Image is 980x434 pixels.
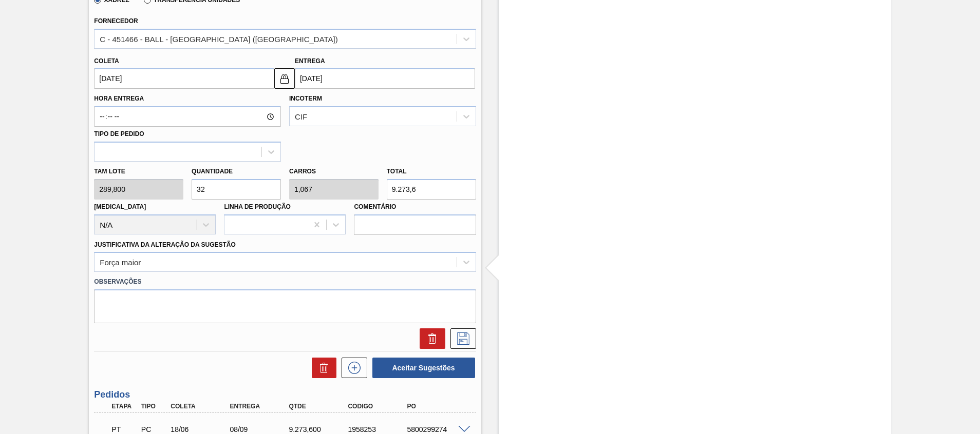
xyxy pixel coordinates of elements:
[227,425,293,433] div: 08/09/2025
[286,403,352,410] div: Qtde
[139,403,169,410] div: Tipo
[404,425,470,433] div: 5800299274
[367,357,476,379] div: Aceitar Sugestões
[295,112,307,121] div: CIF
[94,57,119,65] label: Coleta
[345,425,411,433] div: 1958253
[345,403,411,410] div: Código
[109,403,140,410] div: Etapa
[94,389,476,400] h3: Pedidos
[278,72,291,85] img: locked
[168,425,234,433] div: 18/06/2025
[139,425,169,433] div: Pedido de Compra
[192,168,233,175] label: Quantidade
[387,168,407,175] label: Total
[94,130,144,137] label: Tipo de pedido
[307,358,336,378] div: Excluir Sugestões
[372,358,475,378] button: Aceitar Sugestões
[94,17,138,25] label: Fornecedor
[289,95,322,102] label: Incoterm
[94,241,236,248] label: Justificativa da Alteração da Sugestão
[168,403,234,410] div: Coleta
[227,403,293,410] div: Entrega
[295,57,325,65] label: Entrega
[224,203,291,210] label: Linha de Produção
[100,34,337,43] div: C - 451466 - BALL - [GEOGRAPHIC_DATA] ([GEOGRAPHIC_DATA])
[94,91,281,106] label: Hora Entrega
[354,200,476,214] label: Comentário
[289,168,316,175] label: Carros
[111,425,137,433] p: PT
[94,164,183,179] label: Tam lote
[414,328,445,349] div: Excluir Sugestão
[94,274,476,289] label: Observações
[286,425,352,433] div: 9.273,600
[100,258,141,267] div: Força maior
[295,68,475,89] input: dd/mm/yyyy
[336,358,367,378] div: Nova sugestão
[94,68,274,89] input: dd/mm/yyyy
[445,328,476,349] div: Salvar Sugestão
[94,203,146,210] label: [MEDICAL_DATA]
[404,403,470,410] div: PO
[274,68,295,89] button: locked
